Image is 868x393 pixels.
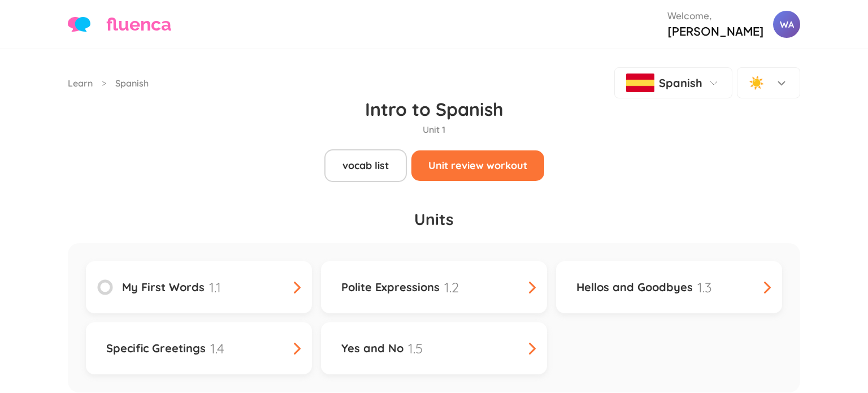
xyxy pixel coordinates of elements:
[86,261,312,313] a: My First Words1.1
[68,209,800,230] h3: Units
[749,74,764,92] div: ☀️
[845,163,868,230] iframe: Ybug feedback widget
[341,279,440,296] span: Polite Expressions
[423,124,445,135] h2: Unit 1
[659,76,702,90] span: Spanish
[102,76,106,90] span: >
[341,340,403,357] span: Yes and No
[106,340,206,357] span: Specific Greetings
[210,338,224,359] span: 1.4
[122,279,205,296] span: My First Words
[667,23,764,40] div: [PERSON_NAME]
[444,277,459,297] span: 1.2
[408,338,423,359] span: 1.5
[86,322,312,374] a: Specific Greetings1.4
[115,76,149,90] a: Spanish
[106,11,171,38] span: fluenca
[68,76,93,90] a: Learn
[576,279,693,296] span: Hellos and Goodbyes
[697,277,712,297] span: 1.3
[209,277,221,297] span: 1.1
[626,74,654,92] img: Spanish
[365,98,504,120] h1: Intro to Spanish
[773,11,800,38] div: WA
[321,261,547,313] a: Polite Expressions1.2
[556,261,782,313] a: Hellos and Goodbyes1.3
[324,149,407,182] a: vocab list
[667,9,764,23] div: Welcome,
[411,150,544,181] a: Unit review workout
[321,322,547,374] a: Yes and No1.5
